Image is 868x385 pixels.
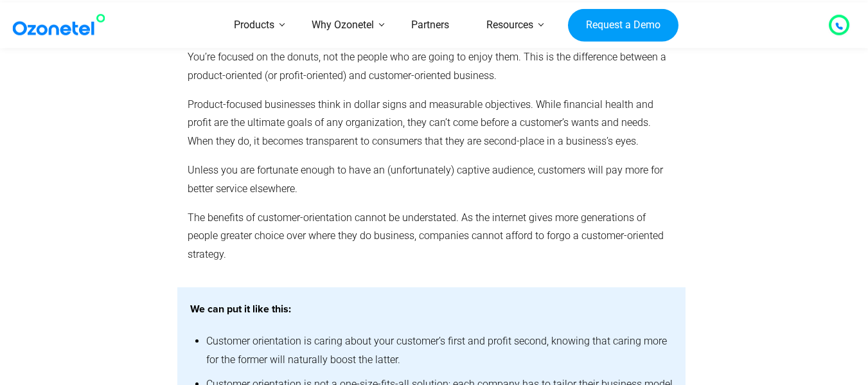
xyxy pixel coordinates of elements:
[293,3,393,48] a: Why Ozonetel
[393,3,468,48] a: Partners
[188,48,675,85] p: You’re focused on the donuts, not the people who are going to enjoy them. This is the difference ...
[188,96,675,151] p: Product-focused businesses think in dollar signs and measurable objectives. While financial healt...
[215,3,293,48] a: Products
[188,209,675,264] p: The benefits of customer-orientation cannot be understated. As the internet gives more generation...
[190,304,291,314] strong: We can put it like this:
[206,329,673,373] li: Customer orientation is caring about your customer’s first and profit second, knowing that caring...
[188,161,675,199] p: Unless you are fortunate enough to have an (unfortunately) captive audience, customers will pay m...
[568,8,678,42] a: Request a Demo
[468,3,552,48] a: Resources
